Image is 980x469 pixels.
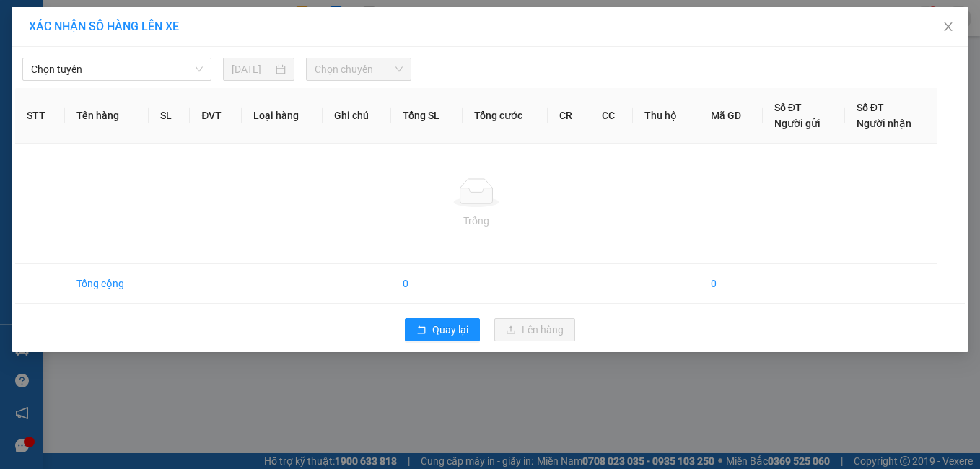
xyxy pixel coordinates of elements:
[405,318,480,341] button: rollbackQuay lại
[857,102,884,113] span: Số ĐT
[633,88,699,144] th: Thu hộ
[65,88,149,144] th: Tên hàng
[15,88,65,144] th: STT
[29,19,179,33] span: XÁC NHẬN SỐ HÀNG LÊN XE
[391,264,463,304] td: 0
[548,88,590,144] th: CR
[190,88,241,144] th: ĐVT
[463,88,548,144] th: Tổng cước
[315,58,403,80] span: Chọn chuyến
[27,213,926,229] div: Trống
[699,88,763,144] th: Mã GD
[232,61,274,77] input: 15/08/2025
[31,58,203,80] span: Chọn tuyến
[928,7,968,48] button: Close
[774,118,821,129] span: Người gửi
[416,325,426,336] span: rollback
[65,264,149,304] td: Tổng cộng
[774,102,802,113] span: Số ĐT
[149,88,190,144] th: SL
[242,88,323,144] th: Loại hàng
[857,118,911,129] span: Người nhận
[590,88,633,144] th: CC
[942,21,954,32] span: close
[494,318,575,341] button: uploadLên hàng
[323,88,391,144] th: Ghi chú
[391,88,463,144] th: Tổng SL
[699,264,763,304] td: 0
[432,322,468,338] span: Quay lại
